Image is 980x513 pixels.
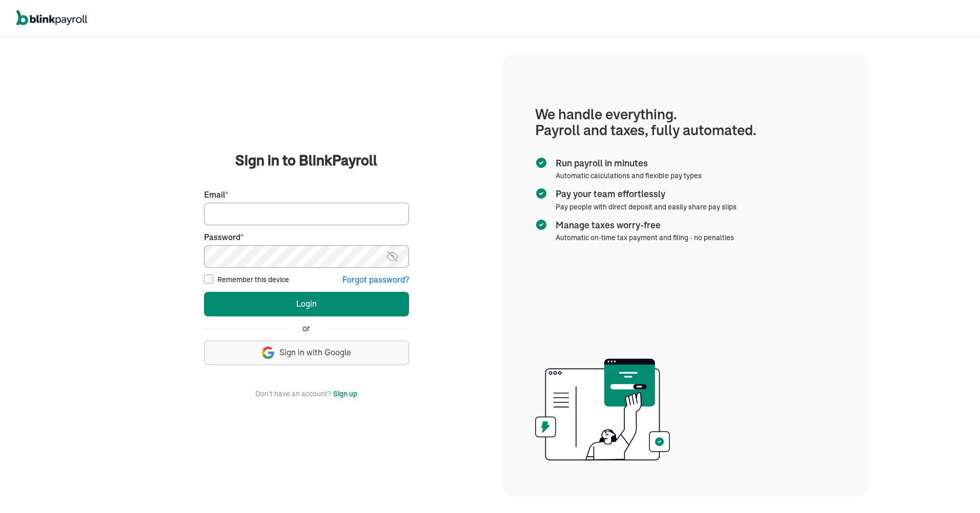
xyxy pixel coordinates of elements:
span: Don't have an account? [255,388,331,400]
span: Automatic calculations and flexible pay types [556,171,702,180]
span: Manage taxes worry-free [556,219,730,232]
button: Sign in with Google [204,340,409,365]
span: Pay your team effortlessly [556,187,732,201]
label: Email [204,189,409,201]
span: or [302,323,310,334]
h1: We handle everything. Payroll and taxes, fully automated. [535,106,836,138]
label: Remember this device [217,274,289,285]
button: Login [204,292,409,316]
img: checkmark [535,187,547,200]
img: checkmark [535,157,547,169]
img: illustration [535,355,670,464]
span: Run payroll in minutes [556,157,698,170]
input: Your email address [204,203,409,225]
img: checkmark [535,219,547,231]
span: Sign in with Google [279,347,351,358]
span: Pay people with direct deposit and easily share pay slips [556,202,737,211]
img: logo [16,10,87,26]
img: eye [386,250,399,263]
button: Forgot password? [342,274,409,286]
label: Password [204,231,409,243]
img: google [262,347,274,359]
span: Sign in to BlinkPayroll [235,150,377,170]
button: Sign up [333,388,357,400]
span: Automatic on-time tax payment and filing - no penalties [556,233,734,242]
